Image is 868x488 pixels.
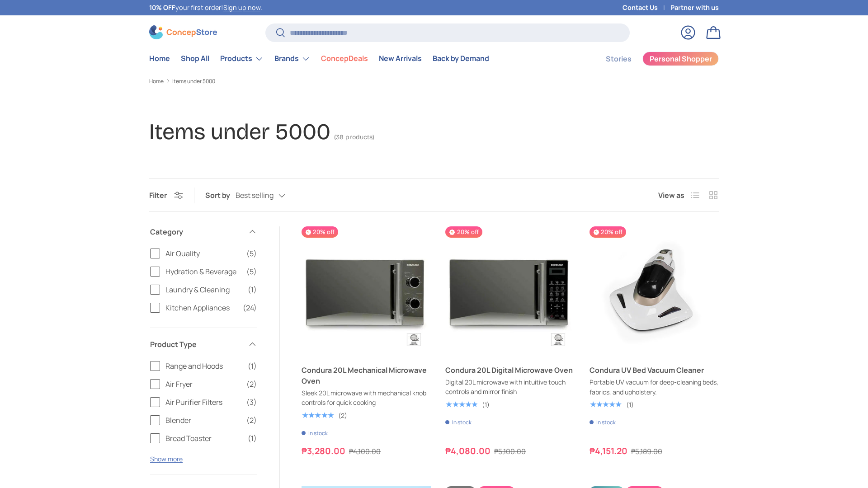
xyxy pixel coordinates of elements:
span: Air Fryer [165,379,241,389]
a: Items under 5000 [172,79,215,84]
a: Products [220,50,264,68]
span: Filter [149,190,167,200]
span: (5) [246,248,257,259]
span: View as [658,190,684,201]
span: Range and Hoods [165,361,242,371]
span: (3) [246,397,257,408]
a: Condura 20L Digital Microwave Oven [445,365,575,375]
span: Product Type [150,339,242,350]
a: Stories [606,50,632,68]
span: (5) [246,266,257,277]
a: Contact Us [623,3,670,13]
a: Personal Shopper [642,52,719,66]
span: (24) [243,302,257,313]
span: (2) [246,415,257,426]
strong: 10% OFF [149,3,175,12]
span: (2) [246,379,257,389]
span: Air Quality [165,248,241,259]
span: Best selling [236,191,274,200]
span: (1) [248,284,257,295]
button: Show more [150,455,183,463]
h1: Items under 5000 [149,118,330,145]
button: Filter [149,190,183,200]
span: (1) [248,361,257,371]
a: Partner with us [670,3,719,13]
span: 20% off [445,226,482,238]
a: Home [149,50,170,67]
nav: Breadcrumbs [149,77,719,85]
span: (38 products) [334,133,374,141]
nav: Secondary [584,50,719,68]
a: Condura UV Bed Vacuum Cleaner [590,226,719,356]
a: Condura 20L Digital Microwave Oven [445,226,575,356]
nav: Primary [149,50,489,68]
span: Air Purifier Filters [165,397,241,408]
summary: Category [150,216,257,248]
span: Personal Shopper [650,55,712,62]
span: Laundry & Cleaning [165,284,242,295]
span: 20% off [302,226,338,238]
span: Blender [165,415,241,426]
summary: Product Type [150,328,257,361]
label: Sort by [205,190,236,201]
span: Bread Toaster [165,433,242,444]
a: Sign up now [223,3,260,12]
a: Home [149,79,164,84]
summary: Brands [269,50,316,68]
summary: Products [215,50,269,68]
span: Kitchen Appliances [165,302,237,313]
span: Category [150,226,242,237]
a: ConcepDeals [321,50,368,67]
a: Condura 20L Mechanical Microwave Oven [302,365,431,386]
span: 20% off [590,226,626,238]
a: Brands [274,50,310,68]
a: Shop All [181,50,209,67]
p: your first order! . [149,3,262,13]
img: ConcepStore [149,25,217,39]
a: Condura UV Bed Vacuum Cleaner [590,365,719,375]
span: (1) [248,433,257,444]
span: Hydration & Beverage [165,266,241,277]
a: New Arrivals [379,50,422,67]
a: Back by Demand [433,50,489,67]
a: Condura 20L Mechanical Microwave Oven [302,226,431,356]
button: Best selling [236,188,303,204]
